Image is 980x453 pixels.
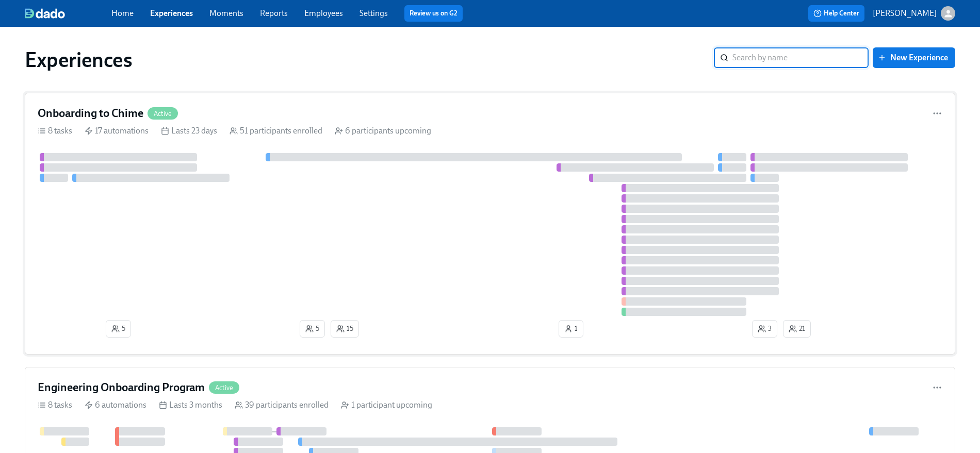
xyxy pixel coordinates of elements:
span: 5 [305,324,319,334]
h4: Onboarding to Chime [38,106,143,121]
button: 3 [752,320,777,338]
input: Search by name [732,47,869,68]
div: 6 participants upcoming [335,125,431,137]
a: Reports [260,8,288,18]
button: Help Center [808,5,864,22]
button: 1 [559,320,583,338]
span: Help Center [813,8,859,19]
h1: Experiences [25,47,133,72]
div: 51 participants enrolled [230,125,322,137]
span: 5 [111,324,125,334]
div: 1 participant upcoming [341,399,432,411]
a: Home [111,8,134,18]
a: Experiences [150,8,193,18]
button: 15 [331,320,359,338]
button: 5 [300,320,325,338]
a: Settings [360,8,388,18]
span: 1 [564,324,578,334]
div: 6 automations [85,399,146,411]
a: Moments [209,8,243,18]
div: 8 tasks [38,399,72,411]
a: Employees [304,8,343,18]
a: Onboarding to ChimeActive8 tasks 17 automations Lasts 23 days 51 participants enrolled 6 particip... [25,93,955,355]
p: [PERSON_NAME] [873,8,937,19]
div: 17 automations [85,125,149,137]
button: Review us on G2 [404,5,463,22]
span: Active [209,384,239,392]
span: 21 [789,324,805,334]
button: 5 [106,320,131,338]
button: 21 [783,320,811,338]
div: Lasts 3 months [159,399,222,411]
img: dado [25,8,65,19]
span: New Experience [880,53,948,63]
h4: Engineering Onboarding Program [38,380,205,395]
a: dado [25,8,111,19]
span: 15 [336,324,353,334]
div: 39 participants enrolled [235,399,329,411]
div: 8 tasks [38,125,72,137]
span: 3 [758,324,772,334]
span: Active [148,110,178,118]
div: Lasts 23 days [161,125,217,137]
button: [PERSON_NAME] [873,6,955,21]
button: New Experience [873,47,955,68]
a: Review us on G2 [410,8,458,19]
